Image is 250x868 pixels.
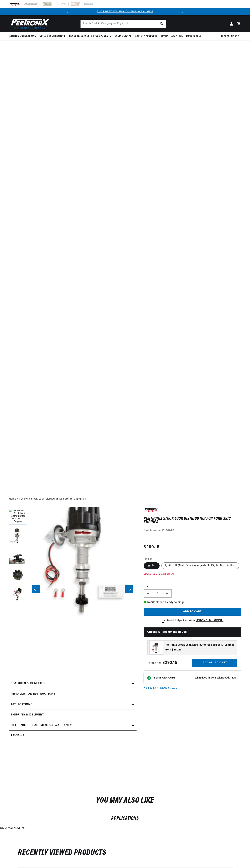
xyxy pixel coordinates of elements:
[9,507,27,525] button: Load image 1 in gallery view
[32,585,40,593] button: Slide left
[11,723,72,728] h2: Returns, Replacements & Warranty
[9,699,137,710] a: Applications
[11,734,24,738] h2: Reviews
[195,677,238,679] strong: What does this emissions code mean?
[9,507,137,671] media-gallery: Gallery Viewer
[154,677,175,679] strong: EMISSIONS CODE
[135,34,157,38] span: Battery Products
[9,18,50,30] img: Pertronix
[9,689,137,699] summary: Installation instructions
[144,600,241,605] p: In-Stock and Ready to Ship
[179,8,186,15] button: Translation missing: en.sections.announcements.next_announcement
[161,562,239,569] label: Ignitor III (Multi Spark & Adjustable Digital Rev Limiter)
[165,648,182,652] span: From $290.15
[115,34,131,38] span: Engine Swaps
[11,713,44,717] h2: Shipping & Delivery
[71,10,179,14] div: 1 of 2
[161,34,183,38] span: Spark Plug Wires
[71,10,179,14] div: Announcement
[125,585,133,593] button: Slide right
[69,34,111,38] span: Headers, Exhausts & Components
[186,34,201,38] span: Motorcycle
[9,547,27,565] button: Load image 3 in gallery view
[184,32,203,40] summary: Motorcycle
[11,681,44,686] h2: Features & Benefits
[154,676,238,680] button: EMISSIONS CODEWhat does this emissions code mean?
[9,710,137,720] summary: Shipping & Delivery
[67,32,113,40] summary: Headers, Exhausts & Components
[9,527,27,545] button: Load image 2 in gallery view
[11,692,55,696] h2: Installation instructions
[9,497,241,501] nav: breadcrumbs
[162,661,177,665] strong: $290.15
[11,702,32,707] span: Applications
[9,566,27,584] button: Load image 4 in gallery view
[147,662,177,665] span: Total price:
[64,8,71,15] button: Translation missing: en.sections.announcements.previous_announcement
[219,32,241,41] summary: Product Support
[9,497,16,501] a: Home
[144,544,159,550] span: $290.15
[144,608,241,616] button: Add to cart
[39,34,66,38] span: Coils & Distributors
[38,32,67,40] summary: Coils & Distributors
[219,34,239,38] span: Product Support
[113,32,133,40] summary: Engine Swaps
[144,528,241,533] div: Part Number:
[144,517,241,524] h1: PerTronix Stock Look Distributor for Ford 351C Engines
[146,675,152,681] img: Emissions code
[144,627,241,637] h2: Choose a Recommended Coil
[18,797,232,804] h2: You may also like
[158,20,166,28] button: Search Part #, Category or Keyword
[9,586,27,604] button: Load image 5 in gallery view
[196,619,223,622] a: [PHONE_NUMBER]
[18,849,232,856] h2: RECENTLY VIEWED PRODUCTS
[167,618,223,623] p: Need help? Call us at
[162,529,174,532] strong: D134620
[9,34,36,38] span: Ignition Conversions
[144,585,241,588] label: QTY
[81,20,166,28] input: Search Part #, Category or Keyword
[19,497,86,501] a: PerTronix Stock Look Distributor for Ford 351C Engines
[9,817,241,821] h2: Applications
[97,10,153,13] a: SHOP BEST SELLING IGNITION & EXHAUST
[9,731,137,741] summary: Reviews
[144,573,174,575] a: View All Vehicle Applications
[144,557,153,561] legend: Ignition
[159,32,185,40] summary: Spark Plug Wires
[144,687,177,690] p: C.A.R.B. EO Number: D-57-23
[133,32,159,40] summary: Battery Products
[9,32,38,40] summary: Ignition Conversions
[9,720,137,731] summary: Returns, Replacements & Warranty
[144,562,160,569] label: Ignitor
[192,659,237,667] button: Add all to cart
[9,678,137,689] summary: Features & Benefits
